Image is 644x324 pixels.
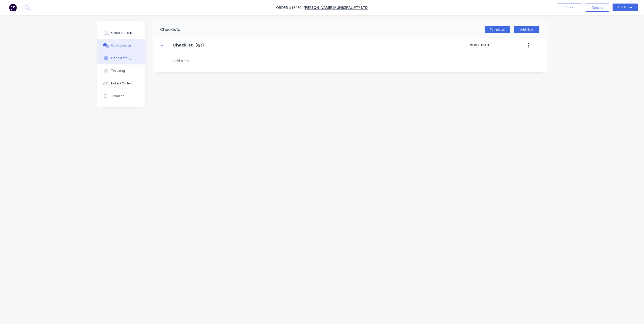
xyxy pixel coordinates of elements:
button: Add New [514,26,539,33]
button: Order details [97,27,145,39]
button: Linked Orders [97,77,145,90]
a: [PERSON_NAME] Municipal Pty Ltd [304,5,368,10]
button: Timeline [97,90,145,102]
div: Timeline [111,94,125,98]
span: ( 0 / 0 ) [196,43,204,48]
button: Checklists 0/0 [97,52,145,64]
div: Tracking [111,68,125,73]
span: COMPLETED [470,43,513,48]
div: Order details [111,31,133,35]
button: Edit Order [613,4,638,11]
div: Collaborate [111,43,131,48]
div: Checklists 0/0 [111,56,133,60]
button: Templates [485,26,510,33]
div: Checklists [153,21,180,38]
div: Linked Orders [111,81,133,86]
span: Order #16460 - [276,5,304,10]
button: Tracking [97,64,145,77]
img: Factory [9,4,17,11]
button: Options [585,4,610,12]
input: Enter Checklist name [170,41,196,49]
button: Collaborate [97,39,145,52]
button: Close [557,4,582,11]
